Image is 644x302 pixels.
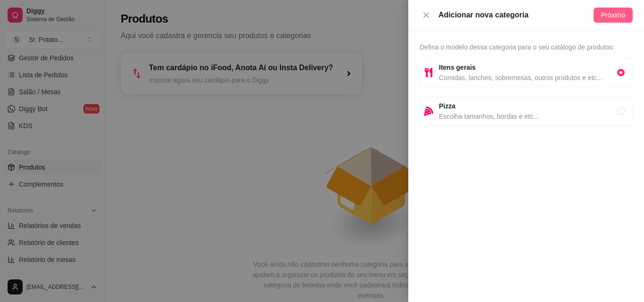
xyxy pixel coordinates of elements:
strong: Pizza [439,102,455,110]
strong: Itens gerais [439,64,476,71]
span: Comidas, lanches, sobremesas, outros produtos e etc... [439,73,617,83]
button: Close [420,11,433,20]
span: Escolha tamanhos, bordas e etc... [439,111,617,122]
span: Próximo [601,10,625,20]
div: Adicionar nova categoria [438,9,594,21]
span: close [422,11,430,19]
span: Defina o modelo dessa categoria para o seu catálogo de produtos: [420,43,614,51]
button: Próximo [594,8,633,23]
